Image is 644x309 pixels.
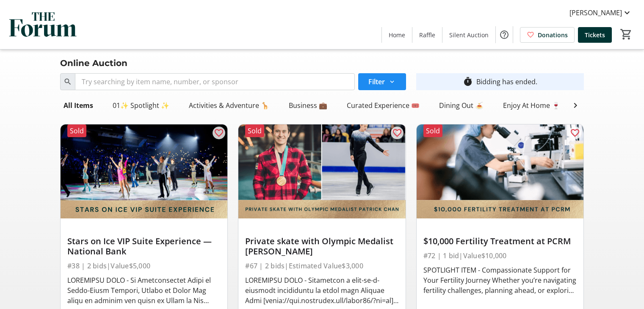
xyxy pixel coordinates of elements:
[423,265,577,295] div: SPOTLIGHT ITEM - Compassionate Support for Your Fertility Journey Whether you’re navigating ferti...
[238,124,405,218] img: Private skate with Olympic Medalist Patrick Chan
[358,73,406,90] button: Filter
[476,77,537,87] div: Bidding has ended.
[578,27,612,43] a: Tickets
[214,128,224,138] mat-icon: favorite_outline
[419,30,435,39] span: Raffle
[520,27,575,43] a: Donations
[382,27,412,43] a: Home
[75,73,355,90] input: Try searching by item name, number, or sponsor
[619,27,634,42] button: Cart
[185,97,273,114] div: Activities & Adventure 🦒
[389,30,405,39] span: Home
[392,128,402,138] mat-icon: favorite_outline
[570,128,580,138] mat-icon: favorite_outline
[423,236,577,246] div: $10,000 Fertility Treatment at PCRM
[496,26,513,43] button: Help
[245,275,398,306] div: LOREMIPSU DOLO - Sitametcon a elit-se-d-eiusmodt incididuntu la etdol magn Aliquae Admi [venia://...
[417,124,583,218] img: $10,000 Fertility Treatment at PCRM
[60,97,97,114] div: All Items
[67,260,221,272] div: #38 | 2 bids | Value $5,000
[67,124,86,137] div: Sold
[449,30,489,39] span: Silent Auction
[245,236,398,257] div: Private skate with Olympic Medalist [PERSON_NAME]
[585,30,605,39] span: Tickets
[55,56,133,70] div: Online Auction
[109,97,173,114] div: 01✨ Spotlight ✨
[463,77,473,87] mat-icon: timer_outline
[343,97,423,114] div: Curated Experience 🎟️
[423,124,442,137] div: Sold
[368,77,385,87] span: Filter
[285,97,331,114] div: Business 💼
[245,124,264,137] div: Sold
[538,30,568,39] span: Donations
[569,8,622,18] span: [PERSON_NAME]
[5,3,80,46] img: The Forum's Logo
[563,6,639,19] button: [PERSON_NAME]
[436,97,487,114] div: Dining Out 🍝
[61,124,227,218] img: Stars on Ice VIP Suite Experience — National Bank
[67,275,221,306] div: LOREMIPSU DOLO - Si Ametconsectet Adipi el Seddo-Eiusm Tempori, Utlabo et Dolor Mag aliqu en admi...
[245,260,398,272] div: #67 | 2 bids | Estimated Value $3,000
[442,27,495,43] a: Silent Auction
[67,236,221,257] div: Stars on Ice VIP Suite Experience — National Bank
[500,97,564,114] div: Enjoy At Home 🍷
[423,250,577,262] div: #72 | 1 bid | Value $10,000
[412,27,442,43] a: Raffle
